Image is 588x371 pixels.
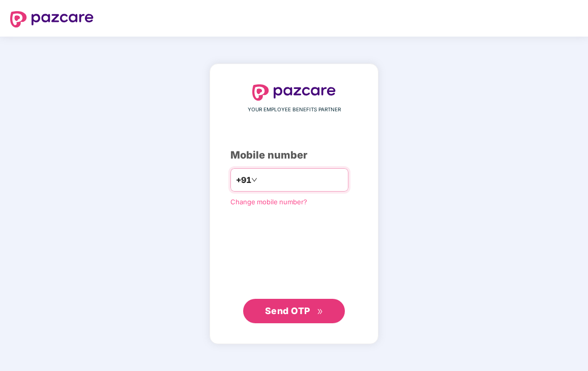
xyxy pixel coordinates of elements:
[265,305,310,316] span: Send OTP
[236,174,251,187] span: +91
[230,147,358,163] div: Mobile number
[251,177,257,183] span: down
[230,198,307,206] a: Change mobile number?
[243,299,345,323] button: Send OTPdouble-right
[252,84,336,101] img: logo
[317,308,324,315] span: double-right
[248,106,341,114] span: YOUR EMPLOYEE BENEFITS PARTNER
[10,11,94,27] img: logo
